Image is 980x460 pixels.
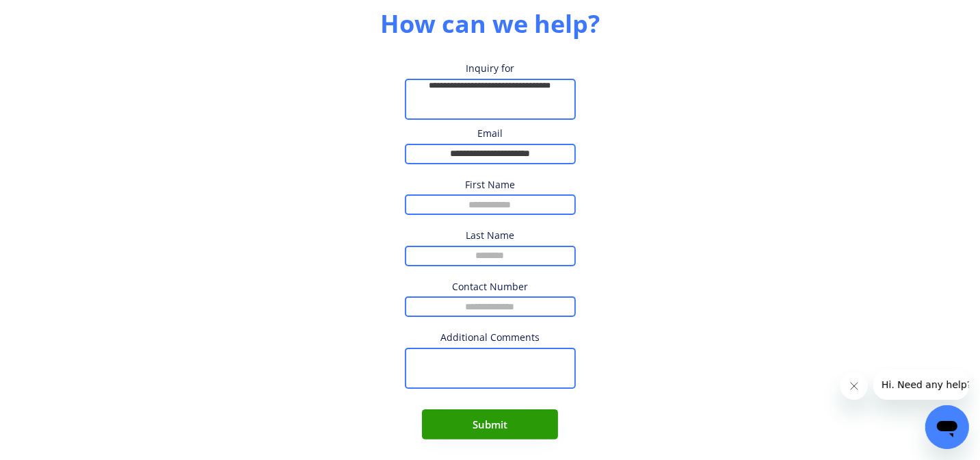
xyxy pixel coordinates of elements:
div: Contact Number [422,280,559,294]
div: First Name [422,178,559,192]
div: Additional Comments [422,331,559,344]
div: Last Name [422,229,559,242]
div: Inquiry for [422,62,559,75]
iframe: Close message [840,372,868,400]
iframe: Button to launch messaging window [925,405,969,449]
div: How can we help? [380,7,600,41]
button: Submit [422,409,558,439]
span: Hi. Need any help? [8,10,98,21]
div: Email [422,127,559,140]
iframe: Message from company [873,370,969,400]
